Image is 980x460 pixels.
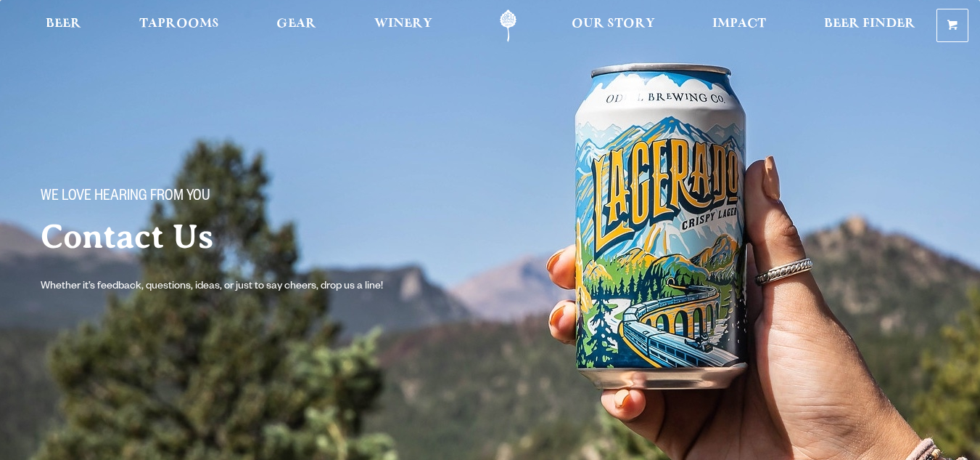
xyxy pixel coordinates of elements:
span: We love hearing from you [41,188,210,207]
a: Winery [365,9,442,42]
a: Impact [703,9,775,42]
span: Winery [374,18,432,30]
a: Beer Finder [815,9,925,42]
span: Our Story [572,18,655,30]
a: Odell Home [481,9,535,42]
a: Beer [36,9,91,42]
span: Beer Finder [824,18,915,30]
a: Taprooms [130,9,228,42]
span: Beer [46,18,81,30]
a: Gear [267,9,326,42]
h2: Contact Us [41,219,493,255]
span: Gear [276,18,316,30]
p: Whether it’s feedback, questions, ideas, or just to say cheers, drop us a line! [41,278,412,296]
span: Taprooms [139,18,219,30]
a: Our Story [562,9,664,42]
span: Impact [712,18,766,30]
